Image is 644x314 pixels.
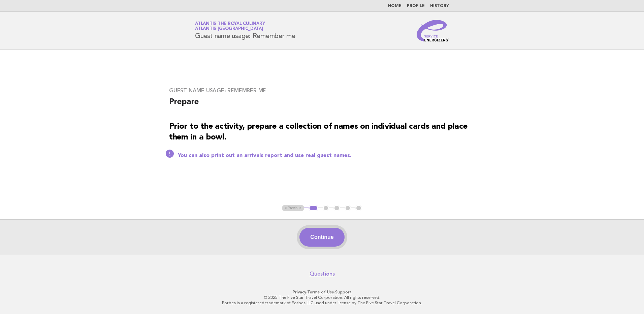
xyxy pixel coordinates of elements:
p: © 2025 The Five Star Travel Corporation. All rights reserved. [116,295,528,300]
h3: Guest name usage: Remember me [169,87,475,94]
a: Support [335,290,352,294]
p: Forbes is a registered trademark of Forbes LLC used under license by The Five Star Travel Corpora... [116,300,528,306]
a: Terms of Use [307,290,334,294]
a: Atlantis the Royal CulinaryAtlantis [GEOGRAPHIC_DATA] [195,22,265,31]
a: Profile [407,4,425,8]
button: 1 [309,205,318,212]
a: Questions [310,271,335,277]
img: Service Energizers [417,20,449,41]
p: · · [116,289,528,295]
h2: Prepare [169,97,475,113]
button: Continue [299,228,344,247]
a: History [430,4,449,8]
a: Home [388,4,401,8]
strong: Prior to the activity, prepare a collection of names on individual cards and place them in a bowl. [169,123,467,142]
h1: Guest name usage: Remember me [195,22,295,39]
a: Privacy [293,290,306,294]
p: You can also print out an arrivals report and use real guest names. [178,152,475,159]
span: Atlantis [GEOGRAPHIC_DATA] [195,27,263,31]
